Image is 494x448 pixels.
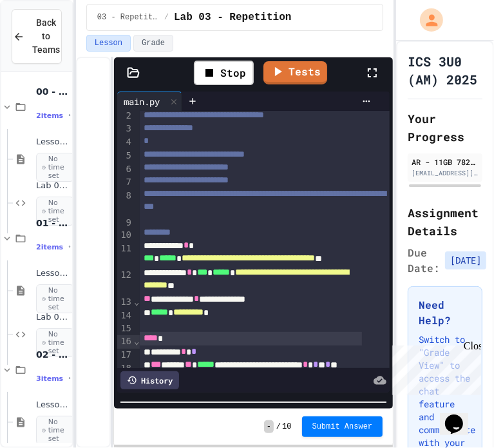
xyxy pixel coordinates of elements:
[32,16,60,57] span: Back to Teams
[12,9,62,64] button: Back to Teams
[36,312,70,323] span: Lab 01 - Basics
[133,35,173,52] button: Grade
[164,12,169,23] span: /
[408,245,440,276] span: Due Date:
[120,371,179,389] div: History
[117,136,133,150] div: 4
[36,197,74,226] span: No time set
[36,328,74,358] span: No time set
[117,242,133,269] div: 11
[412,168,479,178] div: [EMAIL_ADDRESS][DOMAIN_NAME]
[133,297,140,307] span: Fold line
[117,322,133,335] div: 15
[117,362,133,389] div: 18
[117,163,133,177] div: 6
[408,110,482,146] h2: Your Progress
[419,297,471,328] h3: Need Help?
[36,153,74,182] span: No time set
[174,10,291,25] span: Lab 03 - Repetition
[117,190,133,217] div: 8
[68,373,71,384] span: •
[387,340,481,395] iframe: chat widget
[86,35,131,52] button: Lesson
[412,156,479,168] div: AR - 11GB 782630 [PERSON_NAME] SS
[445,251,486,269] span: [DATE]
[408,204,482,240] h2: Assignment Details
[117,176,133,190] div: 7
[263,61,327,84] a: Tests
[97,12,159,23] span: 03 - Repetition (while and for)
[36,180,70,191] span: Lab 00 - Introduction
[5,5,89,82] div: Chat with us now!Close
[117,150,133,163] div: 5
[117,335,133,349] div: 16
[117,122,133,136] div: 3
[117,349,133,362] div: 17
[36,243,63,251] span: 2 items
[117,95,166,108] div: main.py
[36,349,70,360] span: 02 - Conditional Statements (if)
[264,420,274,433] span: -
[117,110,133,123] div: 2
[276,422,281,432] span: /
[117,217,133,229] div: 9
[117,229,133,242] div: 10
[36,400,70,411] span: Lesson 02 - Conditional Statements (if)
[312,422,373,432] span: Submit Answer
[117,309,133,323] div: 14
[408,52,482,88] h1: ICS 3U0 (AM) 2025
[36,137,70,148] span: Lesson 00 - Introduction
[36,112,63,120] span: 2 items
[406,5,446,35] div: My Account
[36,268,70,279] span: Lesson 01 - Basics
[117,296,133,309] div: 13
[36,217,70,229] span: 01 - Basics
[117,269,133,296] div: 12
[36,86,70,97] span: 00 - Introduction
[302,416,383,437] button: Submit Answer
[36,416,74,445] span: No time set
[36,375,63,383] span: 3 items
[36,284,74,314] span: No time set
[117,92,182,111] div: main.py
[68,110,71,121] span: •
[133,336,140,346] span: Fold line
[68,242,71,252] span: •
[282,422,291,432] span: 10
[194,61,254,85] div: Stop
[133,363,140,373] span: Fold line
[440,396,481,435] iframe: chat widget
